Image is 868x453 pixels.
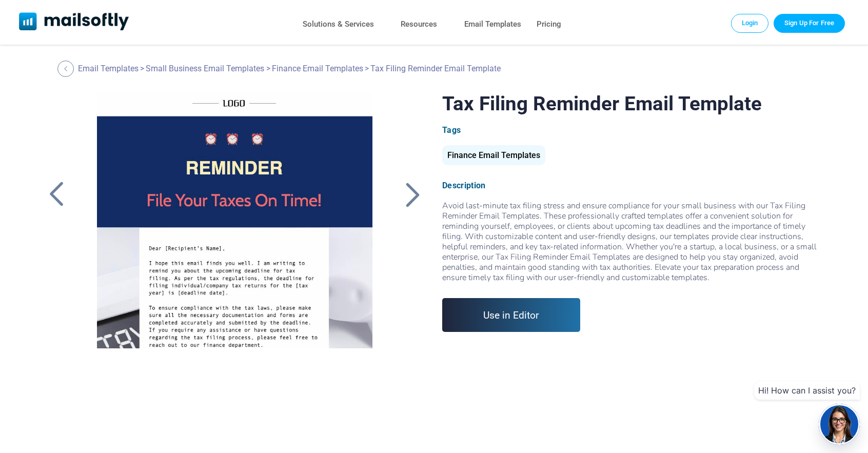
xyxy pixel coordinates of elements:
[442,92,824,115] h1: Tax Filing Reminder Email Template
[303,17,374,32] a: Solutions & Services
[82,92,387,348] a: Tax Filing Reminder Email Template
[44,181,69,208] a: Back
[442,154,545,159] a: Finance Email Templates
[272,64,363,73] a: Finance Email Templates
[442,181,824,190] div: Description
[774,14,845,32] a: Trial
[731,14,769,32] a: Login
[19,12,129,32] a: Mailsoftly
[464,17,521,32] a: Email Templates
[442,201,824,283] div: Avoid last-minute tax filing stress and ensure compliance for your small business with our Tax Fi...
[401,17,437,32] a: Resources
[78,64,139,73] a: Email Templates
[442,298,580,332] a: Use in Editor
[754,381,860,400] div: Hi! How can I assist you?
[537,17,561,32] a: Pricing
[442,125,824,135] div: Tags
[442,145,545,165] div: Finance Email Templates
[400,181,426,208] a: Back
[57,61,76,77] a: Back
[146,64,264,73] a: Small Business Email Templates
